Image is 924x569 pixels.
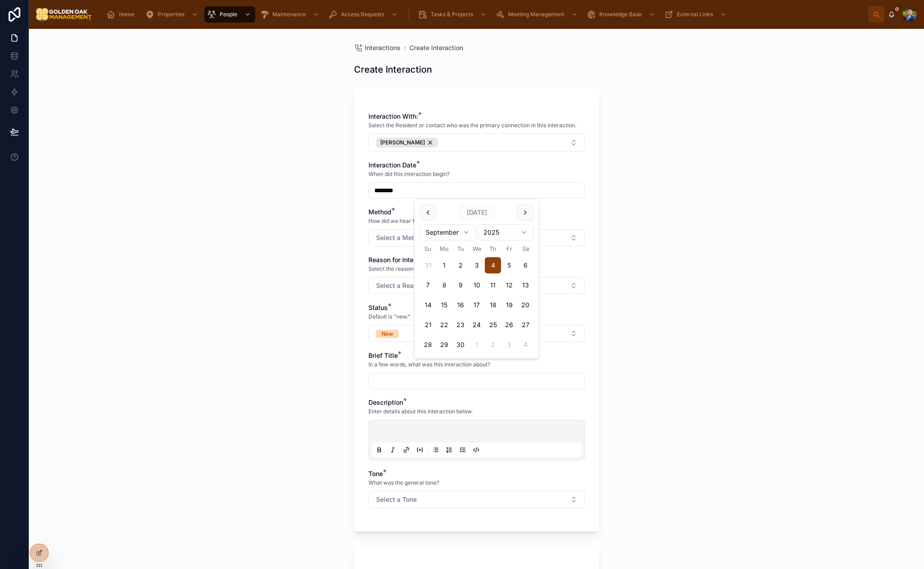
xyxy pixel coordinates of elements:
[220,11,237,18] span: People
[368,134,585,152] button: Select Button
[501,244,517,254] th: Friday
[436,257,452,273] button: Monday, September 1st, 2025
[158,11,184,18] span: Properties
[469,337,485,353] button: Wednesday, October 1st, 2025
[368,479,439,486] span: What was the general tone?
[469,317,485,333] button: Wednesday, September 24th, 2025
[452,277,469,293] button: Tuesday, September 9th, 2025
[508,11,564,18] span: Meeting Management
[368,122,576,129] span: Select the Resident or contact who was the primary connection in this interaction.
[376,495,417,504] span: Select a Tone
[599,11,642,18] span: Knowledge Base
[469,257,485,273] button: Wednesday, September 3rd, 2025
[517,277,533,293] button: Saturday, September 13th, 2025
[380,139,425,146] span: [PERSON_NAME]
[436,317,452,333] button: Monday, September 22nd, 2025
[452,317,469,333] button: Tuesday, September 23rd, 2025
[485,337,501,353] button: Thursday, October 2nd, 2025
[485,297,501,313] button: Thursday, September 18th, 2025
[409,43,463,52] a: Create Interaction
[368,208,391,216] span: Method
[485,244,501,254] th: Thursday
[452,257,469,273] button: Tuesday, September 2nd, 2025
[436,337,452,353] button: Monday, September 29th, 2025
[368,325,585,342] button: Select Button
[420,297,436,313] button: Sunday, September 14th, 2025
[485,317,501,333] button: Thursday, September 25th, 2025
[119,11,134,18] span: Home
[420,244,436,254] th: Sunday
[452,297,469,313] button: Tuesday, September 16th, 2025
[517,257,533,273] button: Saturday, September 6th, 2025
[99,5,868,24] div: scrollable content
[420,277,436,293] button: Sunday, September 7th, 2025
[341,11,384,18] span: Access Requests
[501,297,517,313] button: Friday, September 19th, 2025
[376,138,438,148] button: Unselect 348
[436,277,452,293] button: Monday, September 8th, 2025
[517,297,533,313] button: Saturday, September 20th, 2025
[501,257,517,273] button: Friday, September 5th, 2025
[368,112,418,120] span: Interaction With:
[368,352,398,359] span: Brief Title
[368,217,457,225] span: How did we hear from this person?
[354,43,400,52] a: Interactions
[365,43,400,52] span: Interactions
[257,6,324,23] a: Maintenance
[36,7,92,22] img: App logo
[501,277,517,293] button: Friday, September 12th, 2025
[376,233,425,242] span: Select a Method
[420,317,436,333] button: Sunday, September 21st, 2025
[382,330,393,338] div: New
[420,257,436,273] button: Sunday, August 31st, 2025
[517,317,533,333] button: Saturday, September 27th, 2025
[501,317,517,333] button: Friday, September 26th, 2025
[517,337,533,353] button: Saturday, October 4th, 2025
[517,244,533,254] th: Saturday
[420,337,436,353] button: Sunday, September 28th, 2025
[584,6,660,23] a: Knowledge Base
[485,257,501,273] button: Today, Thursday, September 4th, 2025, selected
[326,6,402,23] a: Access Requests
[420,244,533,353] table: September 2025
[104,6,141,23] a: Home
[272,11,306,18] span: Maintenance
[354,63,432,76] h1: Create Interaction
[368,171,450,178] span: When did this interaction begin?
[368,304,388,311] span: Status
[436,297,452,313] button: Monday, September 15th, 2025
[204,6,255,23] a: People
[415,6,491,23] a: Tasks & Projects
[431,11,473,18] span: Tasks & Projects
[368,491,585,508] button: Select Button
[436,244,452,254] th: Monday
[469,297,485,313] button: Wednesday, September 17th, 2025
[368,161,416,169] span: Interaction Date
[493,6,582,23] a: Meeting Management
[469,277,485,293] button: Wednesday, September 10th, 2025
[368,277,585,294] button: Select Button
[368,256,434,264] span: Reason for Interaction
[662,6,731,23] a: External Links
[143,6,202,23] a: Properties
[452,244,469,254] th: Tuesday
[368,313,410,320] span: Default is "new."
[469,244,485,254] th: Wednesday
[485,277,501,293] button: Thursday, September 11th, 2025
[501,337,517,353] button: Friday, October 3rd, 2025
[368,398,403,406] span: Description
[368,265,469,273] span: Select the reason(s) for this interaction.
[368,470,383,477] span: Tone
[368,361,490,368] span: In a few words, what was this interaction about?
[677,11,713,18] span: External Links
[452,337,469,353] button: Tuesday, September 30th, 2025
[376,281,424,290] span: Select a Reason
[368,408,473,415] span: Enter details about this interaction below.
[368,229,585,246] button: Select Button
